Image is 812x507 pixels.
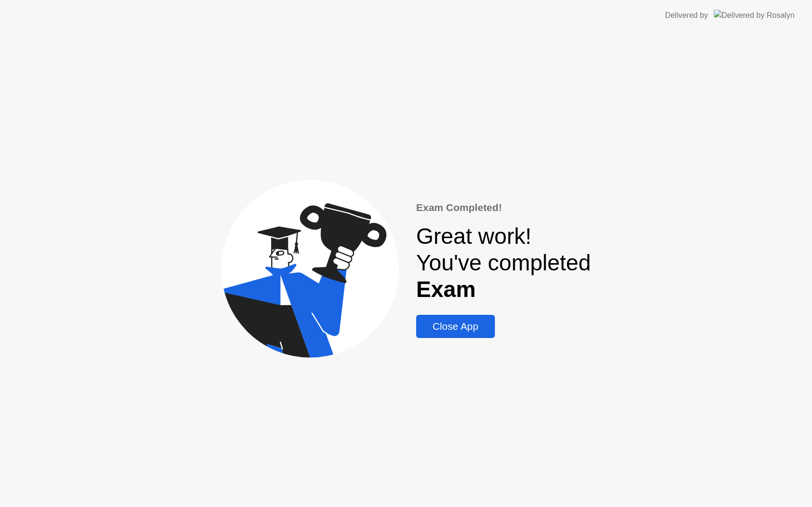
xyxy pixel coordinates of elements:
b: Exam [416,277,476,302]
div: Great work! You've completed [416,223,591,303]
button: Close App [416,315,495,338]
div: Exam Completed! [416,200,591,215]
img: Delivered by Rosalyn [714,10,795,21]
div: Close App [419,321,492,332]
div: Delivered by [665,10,708,21]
